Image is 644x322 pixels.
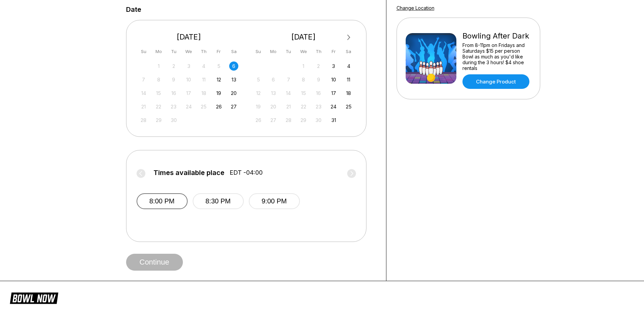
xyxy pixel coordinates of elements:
[214,61,223,71] div: Not available Friday, September 5th, 2025
[249,193,300,209] button: 9:00 PM
[229,75,238,84] div: Choose Saturday, September 13th, 2025
[251,32,356,42] div: [DATE]
[329,75,338,84] div: Choose Friday, October 10th, 2025
[329,47,338,56] div: Fr
[462,31,531,41] div: Bowling After Dark
[254,75,263,84] div: Not available Sunday, October 5th, 2025
[344,75,353,84] div: Choose Saturday, October 11th, 2025
[344,102,353,111] div: Choose Saturday, October 25th, 2025
[153,169,224,176] span: Times available place
[314,89,323,98] div: Not available Thursday, October 16th, 2025
[139,47,148,56] div: Su
[184,61,193,71] div: Not available Wednesday, September 3rd, 2025
[138,61,240,125] div: month 2025-09
[229,61,238,71] div: Choose Saturday, September 6th, 2025
[284,47,293,56] div: Tu
[169,102,178,111] div: Not available Tuesday, September 23rd, 2025
[299,47,308,56] div: We
[184,75,193,84] div: Not available Wednesday, September 10th, 2025
[284,75,293,84] div: Not available Tuesday, October 7th, 2025
[314,75,323,84] div: Not available Thursday, October 9th, 2025
[169,61,178,71] div: Not available Tuesday, September 2nd, 2025
[314,61,323,71] div: Not available Thursday, October 2nd, 2025
[169,116,178,125] div: Not available Tuesday, September 30th, 2025
[214,89,223,98] div: Choose Friday, September 19th, 2025
[229,47,238,56] div: Sa
[154,89,163,98] div: Not available Monday, September 15th, 2025
[314,116,323,125] div: Not available Thursday, October 30th, 2025
[214,47,223,56] div: Fr
[184,89,193,98] div: Not available Wednesday, September 17th, 2025
[154,102,163,111] div: Not available Monday, September 22nd, 2025
[193,193,244,209] button: 8:30 PM
[284,102,293,111] div: Not available Tuesday, October 21st, 2025
[199,47,208,56] div: Th
[230,169,263,176] span: EDT -04:00
[229,102,238,111] div: Choose Saturday, September 27th, 2025
[254,47,263,56] div: Su
[397,5,434,11] a: Change Location
[299,61,308,71] div: Not available Wednesday, October 1st, 2025
[269,102,278,111] div: Not available Monday, October 20th, 2025
[154,75,163,84] div: Not available Monday, September 8th, 2025
[169,75,178,84] div: Not available Tuesday, September 9th, 2025
[344,47,353,56] div: Sa
[137,32,241,42] div: [DATE]
[314,102,323,111] div: Not available Thursday, October 23rd, 2025
[269,47,278,56] div: Mo
[199,61,208,71] div: Not available Thursday, September 4th, 2025
[284,116,293,125] div: Not available Tuesday, October 28th, 2025
[329,61,338,71] div: Choose Friday, October 3rd, 2025
[184,47,193,56] div: We
[284,89,293,98] div: Not available Tuesday, October 14th, 2025
[329,89,338,98] div: Choose Friday, October 17th, 2025
[299,102,308,111] div: Not available Wednesday, October 22nd, 2025
[139,75,148,84] div: Not available Sunday, September 7th, 2025
[344,89,353,98] div: Choose Saturday, October 18th, 2025
[344,61,353,71] div: Choose Saturday, October 4th, 2025
[199,102,208,111] div: Not available Thursday, September 25th, 2025
[199,89,208,98] div: Not available Thursday, September 18th, 2025
[254,116,263,125] div: Not available Sunday, October 26th, 2025
[214,75,223,84] div: Choose Friday, September 12th, 2025
[137,193,188,209] button: 8:00 PM
[254,102,263,111] div: Not available Sunday, October 19th, 2025
[299,89,308,98] div: Not available Wednesday, October 15th, 2025
[154,47,163,56] div: Mo
[169,47,178,56] div: Tu
[214,102,223,111] div: Choose Friday, September 26th, 2025
[462,74,529,89] a: Change Product
[199,75,208,84] div: Not available Thursday, September 11th, 2025
[329,102,338,111] div: Choose Friday, October 24th, 2025
[229,89,238,98] div: Choose Saturday, September 20th, 2025
[154,61,163,71] div: Not available Monday, September 1st, 2025
[254,89,263,98] div: Not available Sunday, October 12th, 2025
[314,47,323,56] div: Th
[253,61,354,125] div: month 2025-10
[343,32,354,43] button: Next Month
[462,42,531,71] div: From 8-11pm on Fridays and Saturdays $15 per person Bowl as much as you'd like during the 3 hours...
[269,116,278,125] div: Not available Monday, October 27th, 2025
[299,75,308,84] div: Not available Wednesday, October 8th, 2025
[269,75,278,84] div: Not available Monday, October 6th, 2025
[139,89,148,98] div: Not available Sunday, September 14th, 2025
[139,116,148,125] div: Not available Sunday, September 28th, 2025
[329,116,338,125] div: Choose Friday, October 31st, 2025
[269,89,278,98] div: Not available Monday, October 13th, 2025
[184,102,193,111] div: Not available Wednesday, September 24th, 2025
[299,116,308,125] div: Not available Wednesday, October 29th, 2025
[169,89,178,98] div: Not available Tuesday, September 16th, 2025
[406,33,456,84] img: Bowling After Dark
[139,102,148,111] div: Not available Sunday, September 21st, 2025
[126,6,141,13] label: Date
[154,116,163,125] div: Not available Monday, September 29th, 2025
